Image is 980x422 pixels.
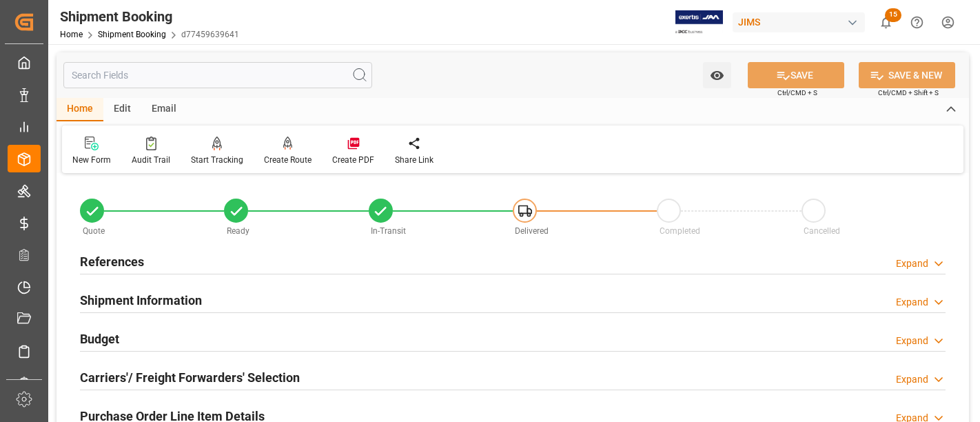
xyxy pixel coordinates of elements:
[896,295,928,310] div: Expand
[896,372,928,387] div: Expand
[901,7,932,38] button: Help Center
[63,62,372,88] input: Search Fields
[60,6,239,27] div: Shipment Booking
[57,98,103,121] div: Home
[748,62,844,88] button: SAVE
[371,226,406,236] span: In-Transit
[103,98,141,121] div: Edit
[660,226,700,236] span: Completed
[675,10,723,34] img: Exertis%20JAM%20-%20Email%20Logo.jpg_1722504956.jpg
[395,154,433,166] div: Share Link
[733,9,870,35] button: JIMS
[703,62,731,88] button: open menu
[804,226,840,236] span: Cancelled
[191,154,243,166] div: Start Tracking
[859,62,955,88] button: SAVE & NEW
[80,252,144,271] h2: References
[227,226,249,236] span: Ready
[896,334,928,348] div: Expand
[777,88,817,98] span: Ctrl/CMD + S
[80,330,119,348] h2: Budget
[733,12,865,32] div: JIMS
[885,8,901,22] span: 15
[83,226,105,236] span: Quote
[98,30,166,39] a: Shipment Booking
[80,291,202,310] h2: Shipment Information
[72,154,111,166] div: New Form
[878,88,939,98] span: Ctrl/CMD + Shift + S
[80,368,300,387] h2: Carriers'/ Freight Forwarders' Selection
[870,7,901,38] button: show 15 new notifications
[60,30,83,39] a: Home
[515,226,549,236] span: Delivered
[132,154,170,166] div: Audit Trail
[264,154,312,166] div: Create Route
[141,98,187,121] div: Email
[332,154,374,166] div: Create PDF
[896,257,928,271] div: Expand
